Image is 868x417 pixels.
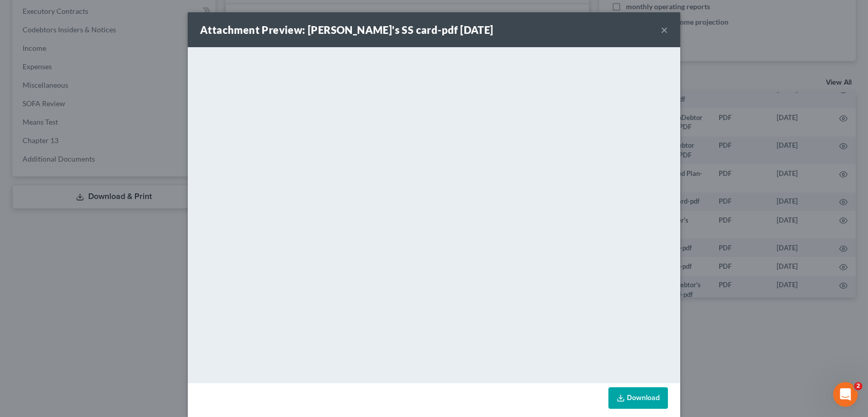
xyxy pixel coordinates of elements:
[854,382,862,390] span: 2
[200,24,494,36] strong: Attachment Preview: [PERSON_NAME]'s SS card-pdf [DATE]
[608,387,668,409] a: Download
[188,47,680,381] iframe: <object ng-attr-data='[URL][DOMAIN_NAME]' type='application/pdf' width='100%' height='650px'></ob...
[833,382,858,407] iframe: Intercom live chat
[661,24,668,36] button: ×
